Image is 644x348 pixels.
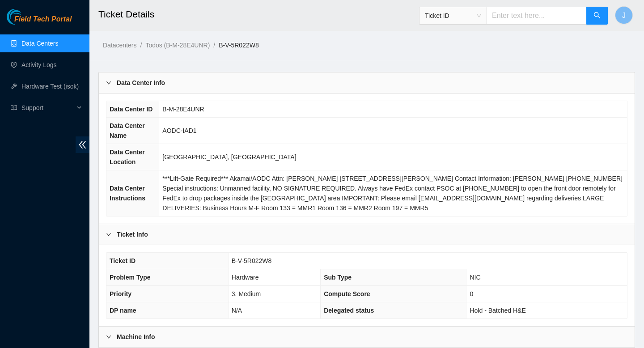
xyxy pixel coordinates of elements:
[106,334,111,340] span: right
[219,42,258,49] a: B-V-5R022W8
[11,105,17,111] span: read
[117,332,155,342] b: Machine Info
[117,78,165,88] b: Data Center Info
[76,136,89,153] span: double-left
[586,7,608,25] button: search
[21,40,58,47] a: Data Centers
[110,274,151,281] span: Problem Type
[103,42,136,49] a: Datacenters
[110,307,136,314] span: DP name
[593,12,601,20] span: search
[470,307,525,314] span: Hold - Batched H&E
[615,6,633,24] button: J
[162,153,296,161] span: [GEOGRAPHIC_DATA], [GEOGRAPHIC_DATA]
[106,80,111,85] span: right
[487,7,587,25] input: Enter text here...
[7,16,72,28] a: Akamai TechnologiesField Tech Portal
[99,72,635,93] div: Data Center Info
[145,42,210,49] a: Todos (B-M-28E4UNR)
[324,307,374,314] span: Delegated status
[21,99,74,117] span: Support
[470,274,480,281] span: NIC
[213,42,215,49] span: /
[162,175,623,212] span: ***Lift-Gate Required*** Akamai/AODC Attn: [PERSON_NAME] [STREET_ADDRESS][PERSON_NAME] Contact In...
[110,106,153,113] span: Data Center ID
[14,15,72,24] span: Field Tech Portal
[470,290,473,297] span: 0
[232,257,271,264] span: B-V-5R022W8
[324,274,352,281] span: Sub Type
[117,229,148,239] b: Ticket Info
[110,290,131,297] span: Priority
[162,127,196,134] span: AODC-IAD1
[140,42,142,49] span: /
[232,274,259,281] span: Hardware
[232,290,261,297] span: 3. Medium
[99,327,635,347] div: Machine Info
[21,83,79,90] a: Hardware Test (isok)
[106,232,111,237] span: right
[232,307,242,314] span: N/A
[110,122,145,139] span: Data Center Name
[99,224,635,245] div: Ticket Info
[110,185,145,202] span: Data Center Instructions
[110,149,145,166] span: Data Center Location
[21,61,57,68] a: Activity Logs
[7,9,45,25] img: Akamai Technologies
[324,290,370,297] span: Compute Score
[622,10,626,21] span: J
[162,106,204,113] span: B-M-28E4UNR
[110,257,136,264] span: Ticket ID
[425,9,481,22] span: Ticket ID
